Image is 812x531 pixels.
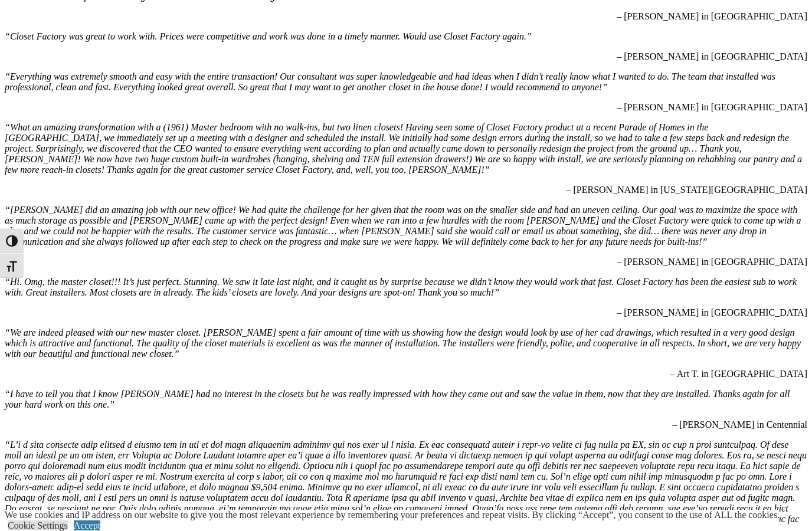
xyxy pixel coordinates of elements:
em: “We are indeed pleased with our new master closet. [PERSON_NAME] spent a fair amount of time with... [5,327,801,359]
a: Accept [74,520,100,530]
a: Cookie Settings [8,520,68,530]
p: – [PERSON_NAME] in [GEOGRAPHIC_DATA] [5,257,807,267]
em: “What an amazing transformation with a (1961) Master bedroom with no walk-ins, but two linen clos... [5,122,802,175]
p: – [PERSON_NAME] in [GEOGRAPHIC_DATA] [5,11,807,22]
p: – [PERSON_NAME] in Centennial [5,419,807,430]
p: – [PERSON_NAME] in [US_STATE][GEOGRAPHIC_DATA] [5,185,807,195]
p: – Art T. in [GEOGRAPHIC_DATA] [5,369,807,379]
em: “Everything was extremely smooth and easy with the entire transaction! Our consultant was super k... [5,71,775,92]
em: “Closet Factory was great to work with. Prices were competitive and work was done in a timely man... [5,31,532,41]
div: We use cookies and IP address on our website to give you the most relevant experience by remember... [5,510,780,520]
p: – [PERSON_NAME] in [GEOGRAPHIC_DATA] [5,307,807,318]
p: – [PERSON_NAME] in [GEOGRAPHIC_DATA] [5,51,807,62]
p: – [PERSON_NAME] in [GEOGRAPHIC_DATA] [5,102,807,113]
em: “Hi. Omg, the master closet!!! It’s just perfect. Stunning. We saw it late last night, and it cau... [5,277,797,297]
em: “[PERSON_NAME] did an amazing job with our new office! We had quite the challenge for her given t... [5,205,801,247]
em: “I have to tell you that I know [PERSON_NAME] had no interest in the closets but he was really im... [5,389,790,409]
